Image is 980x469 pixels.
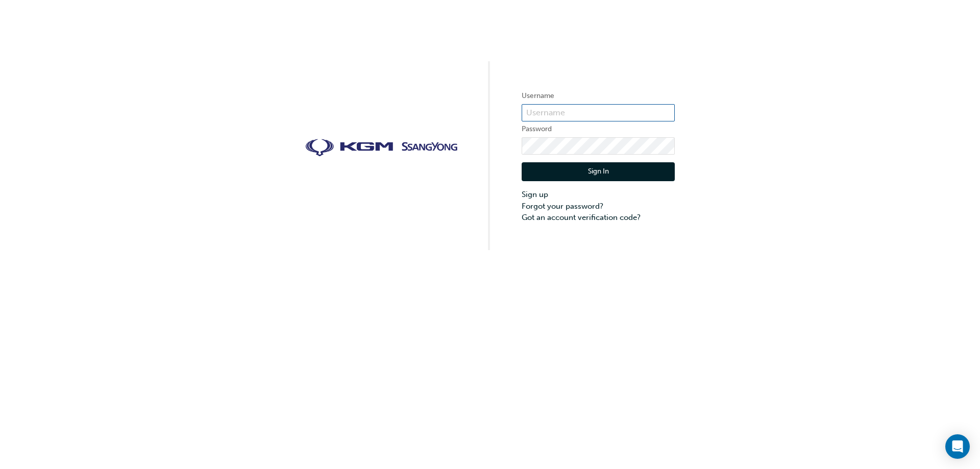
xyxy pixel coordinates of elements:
label: Password [522,123,675,135]
img: kgm [305,139,458,157]
a: Sign up [522,189,675,201]
a: Got an account verification code? [522,212,675,224]
input: Username [522,104,675,121]
button: Sign In [522,162,675,182]
label: Username [522,90,675,102]
a: Forgot your password? [522,201,675,212]
div: Open Intercom Messenger [945,434,970,459]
